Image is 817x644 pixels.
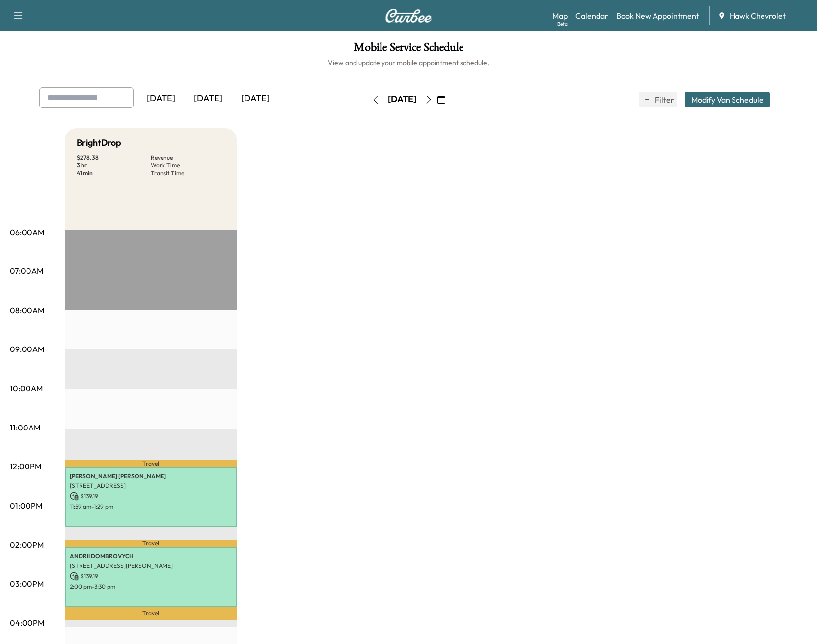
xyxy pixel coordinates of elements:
[70,572,232,581] p: $ 139.19
[639,92,677,107] button: Filter
[10,382,43,394] p: 10:00AM
[10,58,807,68] h6: View and update your mobile appointment schedule.
[685,92,770,107] button: Modify Van Schedule
[10,343,44,355] p: 09:00AM
[557,20,568,27] div: Beta
[151,154,225,161] p: Revenue
[10,617,44,629] p: 04:00PM
[655,94,673,106] span: Filter
[65,607,237,620] p: Travel
[70,583,232,590] p: 2:00 pm - 3:30 pm
[70,562,232,570] p: [STREET_ADDRESS][PERSON_NAME]
[388,93,416,106] div: [DATE]
[77,161,151,169] p: 3 hr
[70,503,232,510] p: 11:59 am - 1:29 pm
[185,87,232,110] div: [DATE]
[77,136,121,150] h5: BrightDrop
[575,10,608,22] a: Calendar
[10,304,44,316] p: 08:00AM
[70,472,232,480] p: [PERSON_NAME] [PERSON_NAME]
[385,9,432,23] img: Curbee Logo
[10,578,44,590] p: 03:00PM
[77,169,151,177] p: 41 min
[730,10,786,22] span: Hawk Chevrolet
[10,422,40,433] p: 11:00AM
[10,41,807,58] h1: Mobile Service Schedule
[65,540,237,547] p: Travel
[77,154,151,161] p: $ 278.38
[232,87,279,110] div: [DATE]
[65,460,237,467] p: Travel
[137,87,185,110] div: [DATE]
[10,539,44,551] p: 02:00PM
[10,226,44,238] p: 06:00AM
[70,482,232,490] p: [STREET_ADDRESS]
[70,552,232,560] p: ANDRII DOMBROVYCH
[10,460,41,472] p: 12:00PM
[70,492,232,501] p: $ 139.19
[10,265,43,277] p: 07:00AM
[616,10,699,22] a: Book New Appointment
[552,10,568,22] a: MapBeta
[151,169,225,177] p: Transit Time
[151,161,225,169] p: Work Time
[10,500,42,511] p: 01:00PM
